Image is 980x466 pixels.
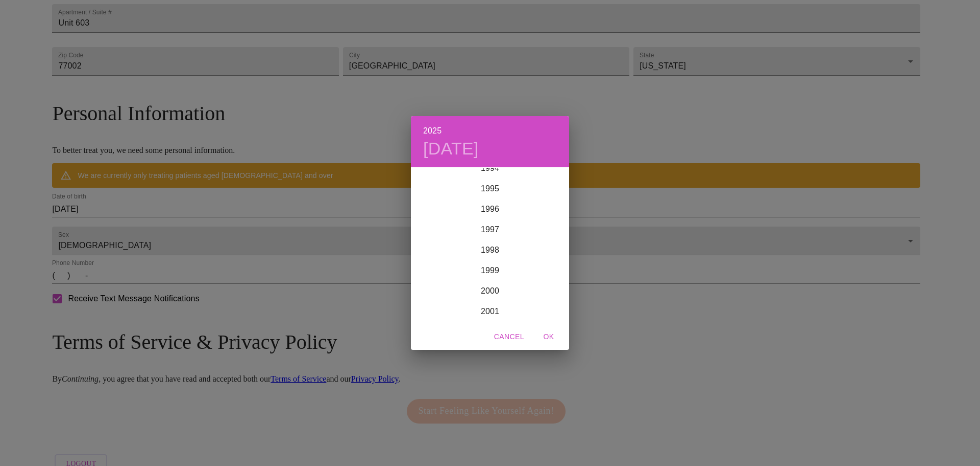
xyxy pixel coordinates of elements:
[411,179,569,199] div: 1995
[423,138,479,160] button: [DATE]
[532,327,565,346] button: OK
[411,158,569,179] div: 1994
[494,330,524,343] span: Cancel
[536,330,561,343] span: OK
[423,124,442,138] button: 2025
[411,219,569,240] div: 1997
[411,281,569,301] div: 2000
[490,327,528,346] button: Cancel
[411,301,569,322] div: 2001
[411,260,569,281] div: 1999
[411,199,569,219] div: 1996
[411,240,569,260] div: 1998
